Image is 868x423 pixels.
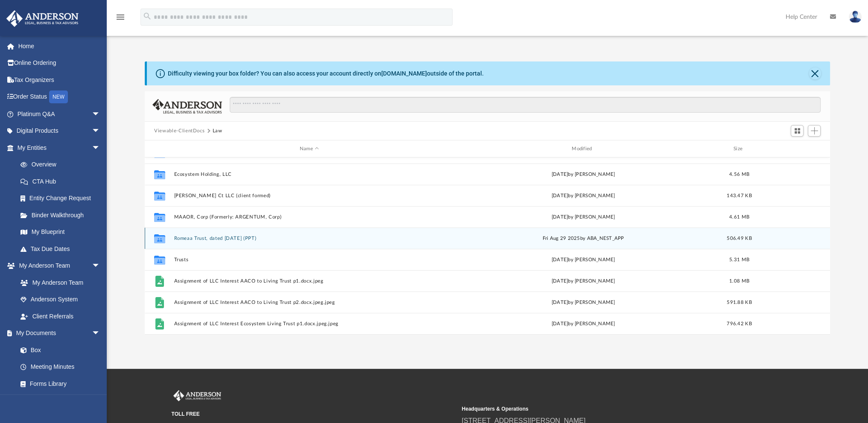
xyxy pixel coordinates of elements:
span: arrow_drop_down [92,139,109,157]
span: arrow_drop_down [92,325,109,342]
a: My Blueprint [12,224,109,241]
span: arrow_drop_down [92,123,109,140]
small: TOLL FREE [172,410,456,418]
img: Anderson Advisors Platinum Portal [4,10,81,27]
a: Overview [12,156,113,173]
a: Forms Library [12,375,105,392]
small: Headquarters & Operations [462,405,746,413]
div: [DATE] by [PERSON_NAME] [448,213,719,221]
span: arrow_drop_down [92,105,109,123]
a: Client Referrals [12,308,109,325]
a: Box [12,341,105,359]
button: Add [808,125,821,137]
div: [DATE] by [PERSON_NAME] [448,277,719,285]
a: Tax Organizers [6,71,113,88]
a: My Anderson Team [12,274,105,291]
button: MAAOR, Corp (Formerly: ARGENTUM, Corp) [174,214,444,220]
div: [DATE] by [PERSON_NAME] [448,192,719,200]
a: CTA Hub [12,173,113,190]
button: Assignment of LLC Interest AACO to Living Trust p2.docx.jpeg.jpeg [174,300,444,305]
a: Meeting Minutes [12,359,109,376]
button: [PERSON_NAME] Ct LLC (client formed) [174,193,444,198]
a: Platinum Q&Aarrow_drop_down [6,105,113,123]
a: Binder Walkthrough [12,207,113,224]
a: Home [6,38,113,55]
div: id [149,145,170,153]
div: [DATE] by [PERSON_NAME] [448,256,719,264]
div: Name [174,145,444,153]
a: Notarize [12,392,109,409]
a: Tax Due Dates [12,240,113,257]
img: Anderson Advisors Platinum Portal [172,390,223,401]
span: 5.31 MB [729,257,749,262]
a: Entity Change Request [12,190,113,207]
div: Modified [448,145,719,153]
div: Fri Aug 29 2025 by ABA_NEST_APP [448,235,719,242]
button: Law [213,127,222,135]
div: Size [722,145,757,153]
span: 4.61 MB [729,215,749,219]
a: menu [115,16,126,22]
i: search [143,12,152,21]
span: 796.42 KB [727,321,751,326]
span: 143.47 KB [727,193,751,198]
button: Ecosystem Holding, LLC [174,172,444,177]
span: arrow_drop_down [92,257,109,275]
span: 506.49 KB [727,236,751,241]
div: id [760,145,820,153]
button: Trusts [174,257,444,263]
div: grid [145,158,830,334]
button: Assignment of LLC Interest Ecosystem Living Trust p1.docx.jpeg.jpeg [174,321,444,327]
input: Search files and folders [230,97,821,113]
a: My Anderson Teamarrow_drop_down [6,257,109,274]
div: [DATE] by [PERSON_NAME] [448,320,719,328]
a: Digital Productsarrow_drop_down [6,123,113,140]
div: [DATE] by [PERSON_NAME] [448,299,719,306]
button: Romeaa Trust, dated [DATE] (PPT) [174,236,444,241]
button: Switch to Grid View [791,125,804,137]
a: My Entitiesarrow_drop_down [6,139,113,156]
a: Anderson System [12,291,109,308]
div: Difficulty viewing your box folder? You can also access your account directly on outside of the p... [168,69,484,78]
button: Close [809,67,821,79]
div: [DATE] by [PERSON_NAME] [448,171,719,178]
button: Viewable-ClientDocs [154,127,205,135]
i: menu [115,12,126,22]
span: 1.08 MB [729,279,749,283]
button: Assignment of LLC Interest AACO to Living Trust p1.docx.jpeg [174,278,444,284]
div: NEW [49,90,68,103]
a: My Documentsarrow_drop_down [6,325,109,342]
span: 4.56 MB [729,172,749,177]
a: Order StatusNEW [6,88,113,106]
a: [DOMAIN_NAME] [381,70,427,77]
a: Online Ordering [6,55,113,72]
img: User Pic [849,11,862,23]
span: 591.88 KB [727,300,751,305]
